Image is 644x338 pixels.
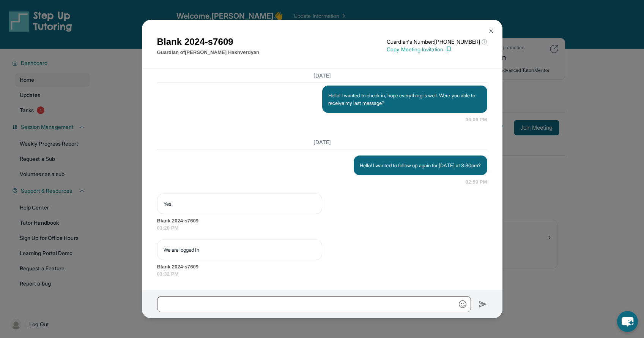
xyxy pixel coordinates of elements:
[157,49,260,56] p: Guardian of [PERSON_NAME] Hakhverdyan
[157,138,487,146] h3: [DATE]
[488,28,494,34] img: Close Icon
[157,217,487,225] span: Blank 2024-s7609
[328,92,481,107] p: Hello! I wanted to check in, hope everything is well. Were you able to receive my last message?
[617,311,638,332] button: chat-button
[157,35,260,49] h1: Blank 2024-s7609
[360,162,481,169] p: Hello! I wanted to follow up again for [DATE] at 3:30pm?
[445,46,452,53] img: Copy Icon
[157,224,487,232] span: 03:20 PM
[157,270,487,278] span: 03:32 PM
[387,46,487,53] p: Copy Meeting Invitation
[164,200,316,208] p: Yes
[482,38,487,46] span: ⓘ
[157,71,487,79] h3: [DATE]
[157,263,487,271] span: Blank 2024-s7609
[459,300,466,308] img: Emoji
[466,178,487,186] span: 02:59 PM
[387,38,487,46] p: Guardian's Number: [PHONE_NUMBER]
[479,300,487,309] img: Send icon
[164,246,316,254] p: We are logged in
[466,116,487,124] span: 06:09 PM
